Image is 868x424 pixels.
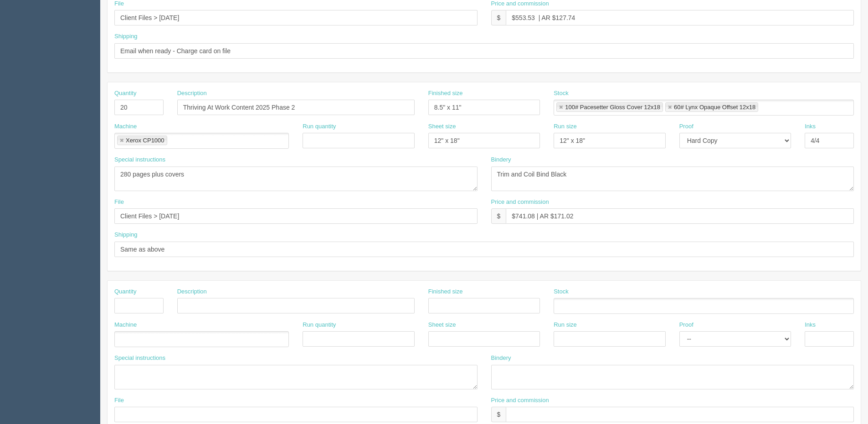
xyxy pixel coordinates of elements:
label: Bindery [491,354,511,363]
label: Sheet size [428,122,456,131]
label: Sheet size [428,321,456,329]
label: Stock [554,89,569,98]
div: Xerox CP1000 [126,137,164,143]
label: Inks [805,321,816,329]
label: File [114,198,124,207]
label: File [114,396,124,405]
label: Finished size [428,288,463,296]
div: $ [491,10,506,25]
label: Description [177,288,207,296]
label: Inks [805,122,816,131]
div: $ [491,208,506,224]
label: Proof [679,122,693,131]
label: Run size [554,122,577,131]
label: Price and commission [491,198,549,207]
label: Shipping [114,32,138,41]
label: Machine [114,122,137,131]
label: Stock [554,288,569,296]
label: Run size [554,321,577,329]
label: Quantity [114,288,136,296]
div: 60# Lynx Opaque Offset 12x18 [674,104,755,110]
textarea: 280 pages plus covers [114,167,478,191]
label: Bindery [491,156,511,164]
label: Machine [114,321,137,329]
label: Run quantity [303,321,336,329]
div: 100# Pacesetter Gloss Cover 12x18 [565,104,660,110]
label: Finished size [428,89,463,98]
label: Special instructions [114,156,165,164]
label: Special instructions [114,354,165,363]
label: Description [177,89,207,98]
label: Run quantity [303,122,336,131]
label: Proof [679,321,693,329]
label: Shipping [114,231,138,239]
label: Price and commission [491,396,549,405]
label: Quantity [114,89,136,98]
div: $ [491,407,506,422]
textarea: Trim and Coil Bind Black [491,167,854,191]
